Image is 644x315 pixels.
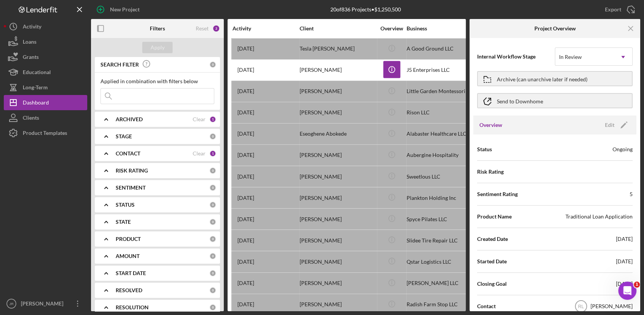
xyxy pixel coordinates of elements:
[477,53,555,60] span: Internal Workflow Stage
[237,131,254,137] time: 2025-06-26 07:27
[497,72,587,85] div: Archive (can unarchive later if needed)
[237,301,254,307] time: 2025-07-23 14:13
[23,49,39,66] div: Grants
[23,19,41,36] div: Activity
[110,2,140,17] div: New Project
[377,25,406,32] div: Overview
[116,219,131,225] b: STATE
[407,39,482,59] div: A Good Ground LLC
[23,110,39,127] div: Clients
[237,46,254,52] time: 2025-07-09 19:24
[237,67,254,73] time: 2025-08-08 14:33
[116,168,148,174] b: RISK RATING
[196,25,209,32] div: Reset
[300,166,375,187] div: [PERSON_NAME]
[407,60,482,80] div: J5 Enterprises LLC
[4,65,87,80] button: Educational
[300,124,375,144] div: Eseoghene Abokede
[209,270,216,277] div: 0
[212,25,220,32] div: 2
[209,304,216,311] div: 0
[534,25,576,32] b: Project Overview
[209,150,216,157] div: 1
[237,109,254,116] time: 2025-07-25 14:16
[4,110,87,125] button: Clients
[407,209,482,229] div: Spyce Pilates LLC
[613,146,633,153] div: Ongoing
[616,280,633,288] div: [DATE]
[237,88,254,94] time: 2025-06-17 15:46
[605,2,621,17] div: Export
[23,125,67,142] div: Product Templates
[116,270,146,276] b: START DATE
[151,42,165,53] div: Apply
[23,65,51,82] div: Educational
[407,81,482,101] div: Little Garden Montessori LLC
[209,61,216,68] div: 0
[116,202,135,208] b: STATUS
[477,146,492,153] span: Status
[300,273,375,293] div: [PERSON_NAME]
[477,258,507,265] span: Started Date
[150,25,165,32] b: Filters
[23,95,49,112] div: Dashboard
[407,166,482,187] div: Sweetlous LLC
[634,282,640,288] span: 1
[237,237,254,244] time: 2025-08-11 16:31
[300,25,375,32] div: Client
[407,145,482,165] div: Aubergine Hospitality
[616,258,633,265] div: [DATE]
[142,42,173,53] button: Apply
[4,34,87,49] a: Loans
[300,145,375,165] div: [PERSON_NAME]
[209,133,216,140] div: 0
[407,230,482,250] div: Slidee Tire Repair LLC
[101,62,139,68] b: SEARCH FILTER
[232,25,299,32] div: Activity
[407,294,482,315] div: Radish Farm Stop LLC
[4,19,87,34] button: Activity
[209,253,216,260] div: 0
[477,93,633,108] button: Send to Downhome
[4,125,87,141] button: Product Templates
[407,124,482,144] div: Alabaster Healthcare LLC
[616,235,633,243] div: [DATE]
[605,119,614,131] div: Edit
[477,71,633,86] button: Archive (can unarchive later if needed)
[209,287,216,294] div: 0
[209,236,216,242] div: 0
[209,116,216,123] div: 1
[330,6,401,13] div: 20 of 836 Projects • $1,250,500
[237,280,254,286] time: 2025-07-23 00:01
[300,60,375,80] div: [PERSON_NAME]
[23,34,36,51] div: Loans
[4,296,87,311] button: JR[PERSON_NAME]
[209,167,216,174] div: 0
[300,252,375,272] div: [PERSON_NAME]
[565,213,633,220] div: Traditional Loan Application
[209,184,216,191] div: 0
[116,287,142,293] b: RESOLVED
[4,95,87,110] a: Dashboard
[19,296,68,313] div: [PERSON_NAME]
[237,259,254,265] time: 2025-08-07 16:22
[116,304,149,310] b: RESOLUTION
[300,81,375,101] div: [PERSON_NAME]
[116,236,141,242] b: PRODUCT
[116,116,143,122] b: ARCHIVED
[237,216,254,222] time: 2025-07-11 01:17
[116,185,146,191] b: SENTIMENT
[300,39,375,59] div: Tesla [PERSON_NAME]
[407,188,482,208] div: Plankton Holding Inc
[116,133,132,139] b: STAGE
[116,150,140,157] b: CONTACT
[23,80,48,97] div: Long-Term
[477,168,504,176] span: Risk Rating
[9,302,14,306] text: JR
[4,49,87,65] a: Grants
[193,116,206,122] div: Clear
